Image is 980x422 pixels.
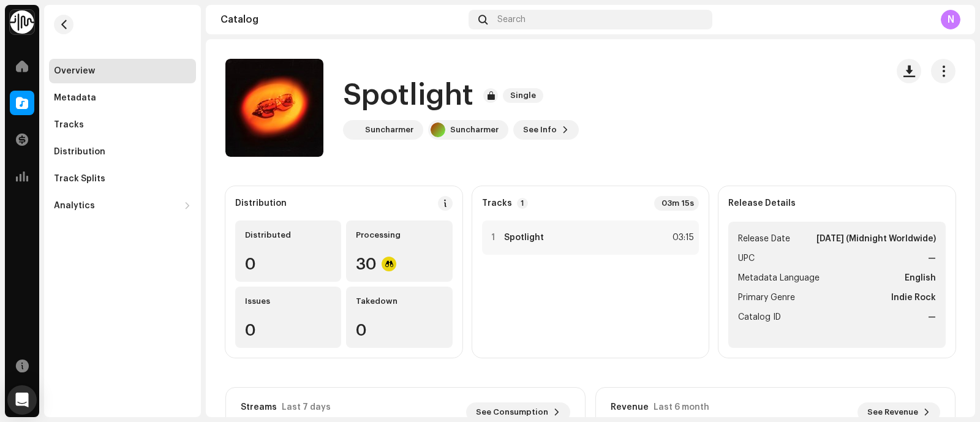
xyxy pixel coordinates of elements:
[517,198,528,209] p-badge: 1
[738,271,820,285] span: Metadata Language
[54,174,105,184] div: Track Splits
[513,120,579,140] button: See Info
[504,233,544,243] strong: Spotlight
[54,93,96,103] div: Metadata
[356,296,442,306] div: Takedown
[54,147,105,157] div: Distribution
[858,402,940,422] button: See Revenue
[497,15,526,24] span: Search
[738,310,781,325] span: Catalog ID
[482,198,512,208] strong: Tracks
[49,194,196,218] re-m-nav-dropdown: Analytics
[654,402,709,412] div: Last 6 month
[49,86,196,110] re-m-nav-item: Metadata
[221,15,464,24] div: Catalog
[7,385,37,415] div: Open Intercom Messenger
[654,196,699,211] div: 03m 15s
[928,310,936,325] strong: —
[941,10,960,29] div: N
[667,230,694,245] div: 03:15
[738,290,795,305] span: Primary Genre
[365,125,413,135] div: Suncharmer
[49,59,196,83] re-m-nav-item: Overview
[905,271,936,285] strong: English
[54,66,95,76] div: Overview
[738,251,755,266] span: UPC
[611,402,649,412] div: Revenue
[466,402,570,422] button: See Consumption
[728,198,796,208] strong: Release Details
[49,140,196,164] re-m-nav-item: Distribution
[49,113,196,137] re-m-nav-item: Tracks
[928,251,936,266] strong: —
[503,88,543,103] span: Single
[343,76,473,115] h1: Spotlight
[345,122,360,137] img: 54a6600f-6c44-49d0-a0a5-7898891b98e7
[245,230,331,240] div: Distributed
[816,232,936,246] strong: [DATE] (Midnight Worldwide)
[54,201,95,211] div: Analytics
[245,296,331,306] div: Issues
[241,402,277,412] div: Streams
[235,198,287,208] div: Distribution
[738,232,790,246] span: Release Date
[49,167,196,191] re-m-nav-item: Track Splits
[282,402,331,412] div: Last 7 days
[891,290,936,305] strong: Indie Rock
[450,125,499,135] div: Suncharmer
[54,120,84,130] div: Tracks
[356,230,442,240] div: Processing
[523,118,557,142] span: See Info
[10,10,34,34] img: 0f74c21f-6d1c-4dbc-9196-dbddad53419e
